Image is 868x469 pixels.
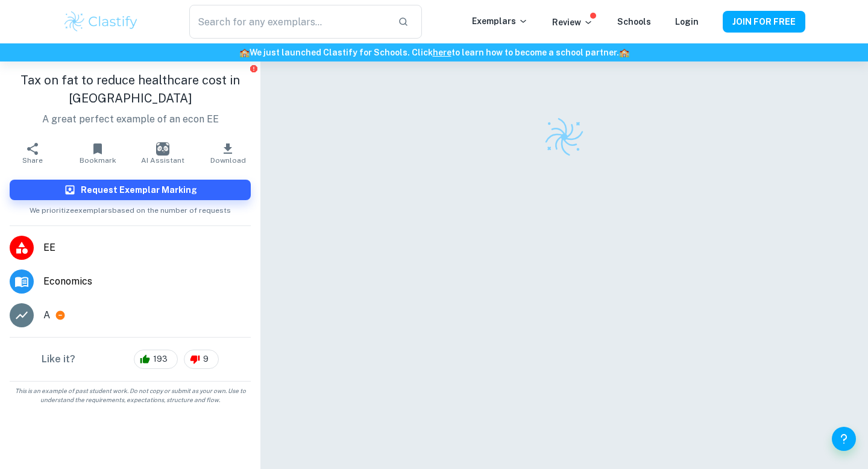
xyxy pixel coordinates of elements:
[433,48,451,57] a: here
[552,16,593,29] p: Review
[42,352,75,367] h6: Like it?
[5,386,256,404] span: This is an example of past student work. Do not copy or submit as your own. Use to understand the...
[22,156,43,165] span: Share
[249,64,258,73] button: Report issue
[146,353,174,365] span: 193
[63,10,139,34] img: Clastify logo
[675,17,699,27] a: Login
[197,353,215,365] span: 9
[10,180,251,200] button: Request Exemplar Marking
[10,112,251,127] p: A great perfect example of an econ EE
[832,427,856,451] button: Help and Feedback
[543,116,585,158] img: Clastify logo
[43,308,50,323] p: A
[43,241,251,255] span: EE
[80,156,116,165] span: Bookmark
[10,71,251,107] h1: Tax on fat to reduce healthcare cost in [GEOGRAPHIC_DATA]
[156,142,169,156] img: AI Assistant
[723,11,805,33] button: JOIN FOR FREE
[130,136,195,170] button: AI Assistant
[189,5,388,39] input: Search for any exemplars...
[472,14,528,28] p: Exemplars
[141,156,184,165] span: AI Assistant
[210,156,246,165] span: Download
[30,200,231,216] span: We prioritize exemplars based on the number of requests
[134,350,178,369] div: 193
[184,350,219,369] div: 9
[81,183,197,197] h6: Request Exemplar Marking
[65,136,130,170] button: Bookmark
[43,274,251,289] span: Economics
[239,48,250,57] span: 🏫
[617,17,651,27] a: Schools
[195,136,260,170] button: Download
[619,48,629,57] span: 🏫
[2,46,866,59] h6: We just launched Clastify for Schools. Click to learn how to become a school partner.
